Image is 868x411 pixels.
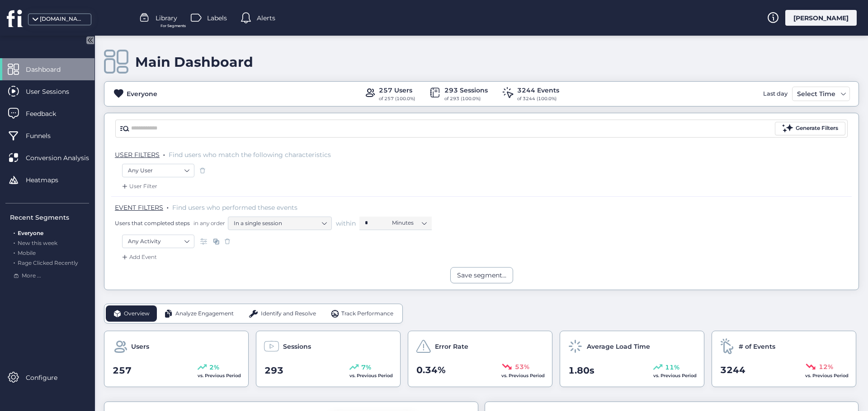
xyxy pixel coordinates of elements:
span: Conversion Analysis [26,153,103,163]
span: Library [156,13,177,23]
div: [DOMAIN_NAME] [40,15,85,23]
span: vs. Previous Period [349,373,393,379]
span: Alerts [257,13,275,23]
span: Funnels [26,131,64,141]
nz-select-item: Any User [128,164,189,177]
span: 3244 [720,363,745,377]
span: Users [131,342,149,351]
div: Generate Filters [796,124,838,133]
span: vs. Previous Period [198,373,241,379]
span: More ... [22,272,41,280]
div: Recent Segments [10,212,89,222]
span: in any order [192,219,225,227]
span: Rage Clicked Recently [18,259,78,266]
div: 257 Users [379,85,415,95]
button: Generate Filters [775,122,845,135]
span: Overview [124,309,150,318]
span: vs. Previous Period [653,373,697,379]
span: . [163,149,165,158]
div: User Filter [120,182,157,191]
div: of 3244 (100.0%) [517,95,559,102]
span: 11% [665,362,679,372]
span: Track Performance [341,309,393,318]
div: 3244 Events [517,85,559,95]
span: 53% [515,362,529,372]
span: Dashboard [26,65,74,74]
span: . [14,248,15,256]
span: . [14,238,15,246]
span: vs. Previous Period [501,373,545,379]
span: Configure [26,373,71,383]
div: Last day [761,87,790,101]
span: Feedback [26,109,70,119]
nz-select-item: In a single session [234,217,326,230]
span: . [167,202,169,211]
span: 0.34% [416,363,446,377]
span: Find users who match the following characteristics [169,151,331,159]
span: EVENT FILTERS [115,203,163,212]
span: . [14,258,15,266]
span: 257 [113,364,132,378]
span: Average Load Time [587,342,650,351]
span: Error Rate [435,342,468,351]
span: Identify and Resolve [261,309,316,318]
span: USER FILTERS [115,151,160,159]
nz-select-item: Minutes [392,216,426,230]
span: Analyze Engagement [175,309,234,318]
div: Add Event [120,253,157,262]
div: of 257 (100.0%) [379,95,415,102]
span: 7% [361,362,371,372]
span: Mobile [18,249,36,256]
span: 12% [819,362,833,372]
nz-select-item: Any Activity [128,235,189,248]
div: Save segment... [457,270,506,280]
span: Find users who performed these events [172,203,297,212]
span: Heatmaps [26,175,72,185]
span: Labels [207,13,227,23]
div: Everyone [127,89,157,99]
span: within [336,219,356,228]
div: [PERSON_NAME] [785,10,857,26]
span: vs. Previous Period [805,373,849,379]
span: For Segments [160,23,186,29]
span: New this week [18,240,57,246]
span: User Sessions [26,87,83,97]
span: Users that completed steps [115,219,190,227]
span: Everyone [18,230,43,236]
div: Select Time [795,88,838,99]
span: 1.80s [568,364,594,378]
span: Sessions [283,342,311,351]
span: 293 [264,364,283,378]
div: of 293 (100.0%) [444,95,488,102]
span: # of Events [739,342,775,351]
span: 2% [209,362,219,372]
div: Main Dashboard [135,54,253,70]
span: . [14,228,15,236]
div: 293 Sessions [444,85,488,95]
